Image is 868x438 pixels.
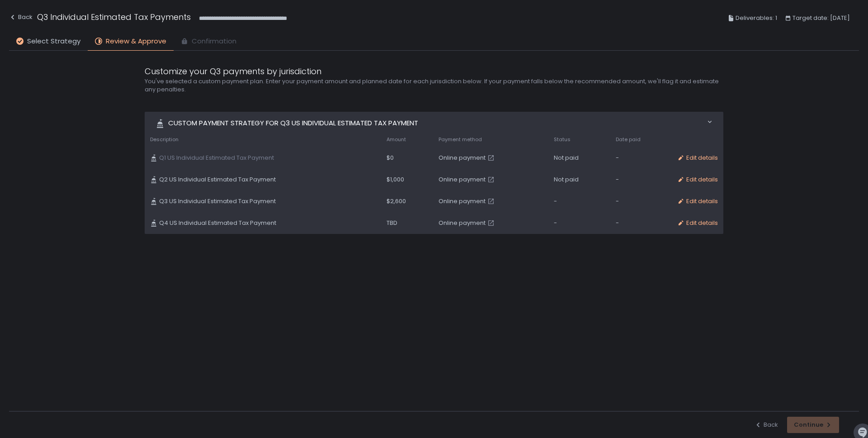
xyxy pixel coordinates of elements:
span: Q4 US Individual Estimated Tax Payment [159,219,276,227]
span: Target date: [DATE] [793,13,850,24]
div: - [554,219,604,227]
div: Back [9,12,33,23]
span: Review & Approve [106,36,166,47]
span: Deliverables: 1 [736,13,777,24]
span: Description [150,136,179,143]
span: Q1 US Individual Estimated Tax Payment [159,154,274,162]
span: Q3 US Individual Estimated Tax Payment [159,197,276,205]
button: Edit details [677,197,718,205]
span: Online payment [439,154,486,162]
span: Online payment [439,219,486,227]
div: Not paid [554,154,604,162]
button: Back [9,11,33,26]
div: - [554,197,604,205]
h2: You've selected a custom payment plan. Enter your payment amount and planned date for each jurisd... [145,77,723,94]
span: Date paid [616,136,641,143]
button: Edit details [677,154,718,162]
div: - [616,197,666,205]
button: Edit details [677,176,718,184]
span: Custom Payment strategy for Q3 US Individual Estimated Tax Payment [168,118,418,129]
span: Payment method [439,136,482,143]
div: - [616,219,666,227]
div: - [616,154,666,162]
span: Customize your Q3 payments by jurisdiction [145,65,321,77]
button: Edit details [677,219,718,227]
span: Online payment [439,176,486,184]
span: Confirmation [192,36,236,47]
div: - [616,176,666,184]
span: Amount [387,136,406,143]
span: $2,600 [387,197,406,205]
span: Status [554,136,571,143]
span: Q2 US Individual Estimated Tax Payment [159,176,276,184]
span: Online payment [439,197,486,205]
h1: Q3 Individual Estimated Tax Payments [37,11,191,23]
span: $0 [387,154,394,162]
span: Select Strategy [27,36,80,47]
span: $1,000 [387,176,404,184]
button: Back [755,421,778,429]
span: TBD [387,219,397,227]
div: Not paid [554,176,604,184]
